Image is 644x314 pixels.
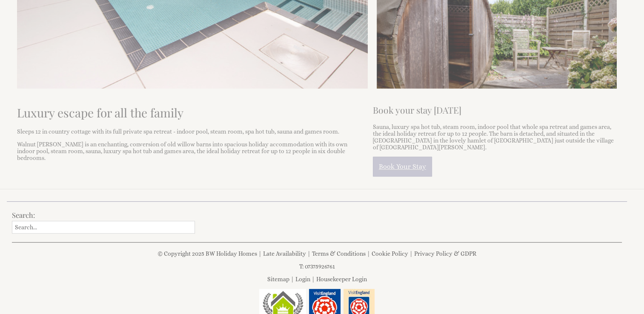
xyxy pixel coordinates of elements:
[157,250,257,257] a: © Copyright 2025 BW Holiday Homes
[263,250,306,257] a: Late Availability
[267,276,289,283] a: Sitemap
[299,263,335,270] a: T: 07375926761
[17,105,363,120] h1: Luxury escape for all the family
[373,123,617,151] p: Sauna, luxury spa hot tub, steam room, indoor pool that whole spa retreat and games area, the ide...
[12,221,195,234] input: Search...
[414,250,476,257] a: Privacy Policy & GDPR
[367,250,370,257] span: |
[372,250,408,257] a: Cookie Policy
[373,104,617,116] h2: Book your stay [DATE]
[258,250,262,257] span: |
[409,250,413,257] span: |
[291,276,294,283] span: |
[373,157,432,177] a: Book Your Stay
[17,128,363,135] p: Sleeps 12 in country cottage with its full private spa retreat - indoor pool, steam room, spa hot...
[312,276,315,283] span: |
[307,250,311,257] span: |
[312,250,366,257] a: Terms & Conditions
[12,210,195,220] h3: Search:
[316,276,367,283] a: Housekeeper Login
[295,276,310,283] a: Login
[17,141,363,161] p: Walnut [PERSON_NAME] is an enchanting, conversion of old willow barns into spacious holiday accom...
